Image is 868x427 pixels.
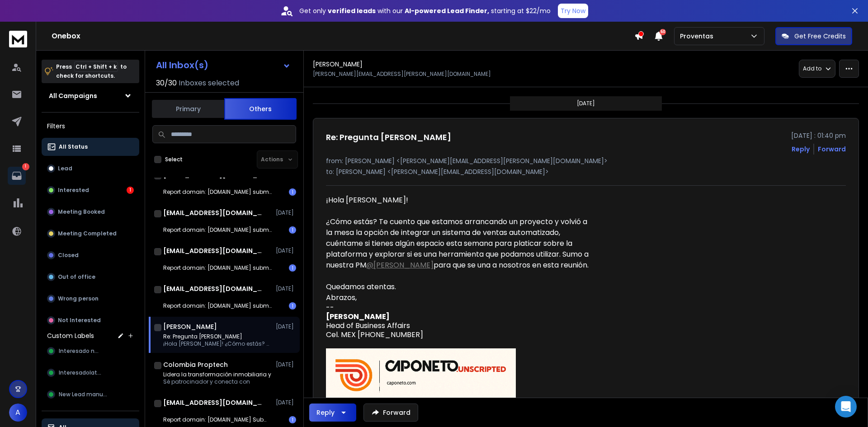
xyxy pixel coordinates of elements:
[276,285,296,292] p: [DATE]
[558,4,588,18] button: Try Now
[163,226,272,234] p: Report domain: [DOMAIN_NAME] submitter: [DOMAIN_NAME]
[56,62,127,80] p: Press to check for shortcuts.
[326,348,516,405] img: CAPONETO
[313,70,491,78] p: [PERSON_NAME][EMAIL_ADDRESS][PERSON_NAME][DOMAIN_NAME]
[156,61,208,70] h1: All Inbox(s)
[42,385,139,404] button: New Lead manual
[561,6,585,15] p: Try Now
[309,404,356,422] button: Reply
[328,6,376,15] strong: verified leads
[276,399,296,406] p: [DATE]
[163,246,263,255] h1: [EMAIL_ADDRESS][DOMAIN_NAME]
[163,302,272,310] p: Report domain: [DOMAIN_NAME] submitter: [DOMAIN_NAME]
[52,31,634,42] h1: Onebox
[163,284,263,293] h1: [EMAIL_ADDRESS][DOMAIN_NAME]
[363,404,418,422] button: Forward
[42,342,139,360] button: Interesado new
[163,264,272,272] p: Report domain: [DOMAIN_NAME] submitter: [DOMAIN_NAME]
[775,27,852,45] button: Get Free Credits
[9,404,27,422] button: A
[49,91,97,100] h1: All Campaigns
[59,391,107,398] span: New Lead manual
[22,163,29,170] p: 1
[179,78,239,89] h3: Inboxes selected
[42,120,139,132] h3: Filters
[163,371,271,378] p: Lidera la transformación inmobiliaria y
[58,273,95,281] p: Out of office
[156,78,177,89] span: 30 / 30
[163,188,272,196] p: Report domain: [DOMAIN_NAME] submitter: [DOMAIN_NAME]
[47,331,94,340] h3: Custom Labels
[326,292,590,303] div: Abrazos,
[163,416,272,423] p: Report domain: [DOMAIN_NAME] Submitter: [DOMAIN_NAME]
[835,396,857,418] div: Open Intercom Messenger
[9,31,27,47] img: logo
[326,167,846,176] p: to: [PERSON_NAME] <[PERSON_NAME][EMAIL_ADDRESS][DOMAIN_NAME]>
[326,311,390,322] b: [PERSON_NAME]
[289,226,296,234] div: 1
[299,6,551,15] p: Get only with our starting at $22/mo
[289,264,296,272] div: 1
[326,282,590,292] div: Quedamos atentas.
[58,317,101,324] p: Not Interested
[163,398,263,407] h1: [EMAIL_ADDRESS][DOMAIN_NAME]
[680,32,717,41] p: Proventas
[58,230,117,237] p: Meeting Completed
[326,311,410,331] font: Head of Business Affairs
[276,247,296,254] p: [DATE]
[326,303,590,312] div: --
[326,131,451,144] h1: Re: Pregunta [PERSON_NAME]
[152,99,224,119] button: Primary
[42,181,139,199] button: Interested1
[42,311,139,329] button: Not Interested
[276,361,296,368] p: [DATE]
[58,208,105,216] p: Meeting Booked
[74,61,118,72] span: Ctrl + Shift + k
[289,188,296,196] div: 1
[791,131,846,140] p: [DATE] : 01:40 pm
[163,340,272,347] p: ¡Hola [PERSON_NAME]! ¿Cómo estás? Te
[276,323,296,330] p: [DATE]
[58,295,99,302] p: Wrong person
[326,216,590,271] div: ¿Cómo estás? Te cuento que estamos arrancando un proyecto y volvió a la mesa la opción de integra...
[818,145,846,154] div: Forward
[660,29,666,35] span: 50
[276,209,296,216] p: [DATE]
[163,322,217,331] h1: [PERSON_NAME]
[366,260,434,270] a: @[PERSON_NAME]
[42,160,139,178] button: Lead
[42,225,139,243] button: Meeting Completed
[163,208,263,217] h1: [EMAIL_ADDRESS][DOMAIN_NAME]
[326,329,423,340] font: Cel. MEX [PHONE_NUMBER]
[313,60,363,69] h1: [PERSON_NAME]
[59,369,102,376] span: Interesadolater
[58,252,79,259] p: Closed
[316,408,335,417] div: Reply
[42,364,139,382] button: Interesadolater
[163,378,271,385] p: Sé patrocinador y conecta con
[405,6,489,15] strong: AI-powered Lead Finder,
[59,143,88,150] p: All Status
[8,167,26,185] a: 1
[289,416,296,423] div: 1
[42,246,139,264] button: Closed
[127,187,134,194] div: 1
[577,100,595,107] p: [DATE]
[42,268,139,286] button: Out of office
[803,65,821,72] p: Add to
[163,333,272,340] p: Re: Pregunta [PERSON_NAME]
[165,156,183,163] label: Select
[42,290,139,308] button: Wrong person
[163,360,228,369] h1: Colombia Proptech
[794,32,846,41] p: Get Free Credits
[42,138,139,156] button: All Status
[792,145,810,154] button: Reply
[58,165,72,172] p: Lead
[58,187,89,194] p: Interested
[326,156,846,165] p: from: [PERSON_NAME] <[PERSON_NAME][EMAIL_ADDRESS][PERSON_NAME][DOMAIN_NAME]>
[326,195,590,206] div: ¡Hola [PERSON_NAME]!
[59,347,102,355] span: Interesado new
